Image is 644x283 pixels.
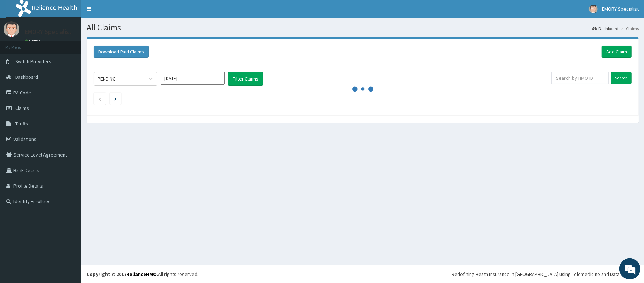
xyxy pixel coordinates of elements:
[602,46,632,58] a: Add Claim
[4,21,19,37] img: User Image
[81,265,644,283] footer: All rights reserved.
[98,75,116,82] div: PENDING
[551,72,609,84] input: Search by HMO ID
[37,40,119,49] div: Chat with us now
[15,58,51,65] span: Switch Providers
[4,193,135,218] textarea: Type your message and hit 'Enter'
[98,95,101,102] a: Previous page
[116,4,133,20] div: Minimize live chat window
[87,271,158,277] strong: Copyright © 2017 .
[114,95,117,102] a: Next page
[15,74,38,80] span: Dashboard
[94,46,149,58] button: Download Paid Claims
[611,72,632,84] input: Search
[15,105,29,111] span: Claims
[25,29,72,35] p: EMORY Specialist
[592,25,619,31] a: Dashboard
[589,5,598,13] img: User Image
[126,271,157,277] a: RelianceHMO
[228,72,263,86] button: Filter Claims
[41,89,98,160] span: We're online!
[602,6,639,12] span: EMORY Specialist
[13,35,29,53] img: d_794563401_company_1708531726252_794563401
[87,23,639,32] h1: All Claims
[15,120,28,127] span: Tariffs
[452,271,639,278] div: Redefining Heath Insurance in [GEOGRAPHIC_DATA] using Telemedicine and Data Science!
[352,78,373,100] svg: audio-loading
[25,39,42,43] a: Online
[619,25,639,31] li: Claims
[161,72,225,85] input: Select Month and Year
